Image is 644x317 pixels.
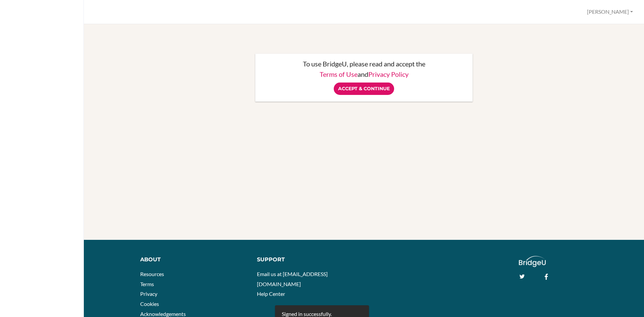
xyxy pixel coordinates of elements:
[262,60,466,67] p: To use BridgeU, please read and accept the
[140,256,247,264] div: About
[257,290,285,297] a: Help Center
[519,256,546,267] img: logo_white@2x-f4f0deed5e89b7ecb1c2cc34c3e3d731f90f0f143d5ea2071677605dd97b5244.png
[257,256,358,264] div: Support
[140,281,154,287] a: Terms
[140,290,157,297] a: Privacy
[320,70,358,78] a: Terms of Use
[140,301,159,307] a: Cookies
[140,271,164,277] a: Resources
[334,83,394,95] input: Accept & Continue
[257,271,328,287] a: Email us at [EMAIL_ADDRESS][DOMAIN_NAME]
[262,71,466,77] p: and
[584,6,636,18] button: [PERSON_NAME]
[368,70,409,78] a: Privacy Policy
